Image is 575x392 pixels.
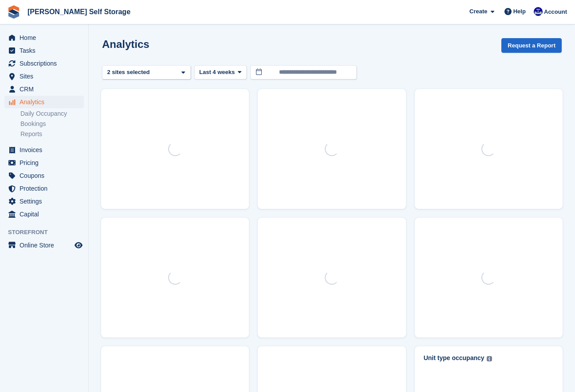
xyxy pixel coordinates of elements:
span: Settings [20,195,73,208]
a: Daily Occupancy [20,110,84,118]
a: menu [4,157,84,169]
a: menu [4,83,84,95]
span: Create [469,7,487,16]
span: Protection [20,182,73,195]
a: menu [4,208,84,220]
a: Bookings [20,120,84,128]
div: 2 sites selected [106,68,153,77]
img: icon-info-grey-7440780725fd019a000dd9b08b2336e03edf1995a4989e88bcd33f0948082b44.svg [487,356,492,361]
span: Last 4 weeks [199,68,235,77]
a: menu [4,44,84,57]
span: Help [513,7,526,16]
a: menu [4,57,84,70]
span: Coupons [20,169,73,182]
span: Invoices [20,144,73,156]
img: Justin Farthing [534,7,543,16]
div: Unit type occupancy [424,354,484,362]
span: Pricing [20,157,73,169]
img: stora-icon-8386f47178a22dfd0bd8f6a31ec36ba5ce8667c1dd55bd0f319d3a0aa187defe.svg [7,5,20,19]
a: [PERSON_NAME] Self Storage [24,4,134,19]
span: Online Store [20,239,73,251]
a: Preview store [73,240,84,251]
h2: Analytics [102,38,150,50]
button: Last 4 weeks [194,65,247,80]
span: Account [544,8,567,16]
a: menu [4,182,84,195]
span: Home [20,31,73,44]
a: menu [4,239,84,251]
span: Tasks [20,44,73,57]
span: Sites [20,70,73,82]
a: menu [4,70,84,82]
span: Subscriptions [20,57,73,70]
span: CRM [20,83,73,95]
button: Request a Report [501,38,562,53]
span: Analytics [20,96,73,108]
a: menu [4,169,84,182]
a: menu [4,144,84,156]
span: Storefront [8,228,88,237]
a: menu [4,96,84,108]
a: menu [4,31,84,44]
a: menu [4,195,84,208]
span: Capital [20,208,73,220]
a: Reports [20,130,84,138]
